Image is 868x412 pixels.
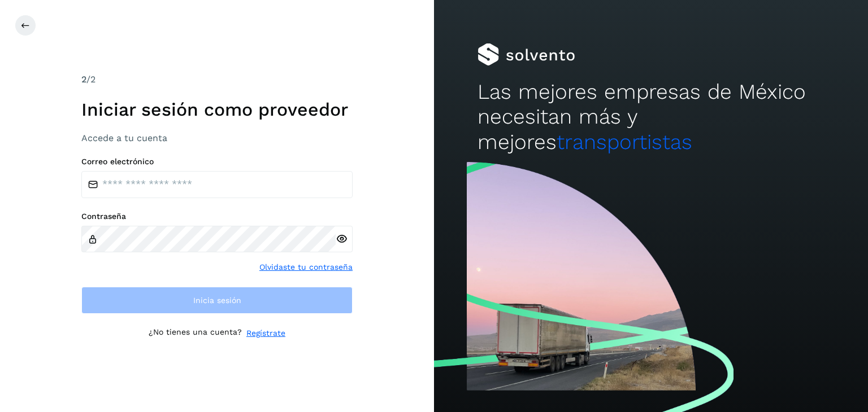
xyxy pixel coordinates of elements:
h3: Accede a tu cuenta [81,133,353,143]
span: 2 [81,74,86,85]
a: Olvidaste tu contraseña [259,261,353,273]
label: Contraseña [81,212,353,221]
p: ¿No tienes una cuenta? [149,327,242,339]
div: /2 [81,73,353,86]
h2: Las mejores empresas de México necesitan más y mejores [478,80,824,155]
span: transportistas [557,130,692,154]
label: Correo electrónico [81,157,353,166]
h1: Iniciar sesión como proveedor [81,99,353,120]
a: Regístrate [246,327,285,339]
span: Inicia sesión [193,296,241,304]
button: Inicia sesión [81,287,353,314]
